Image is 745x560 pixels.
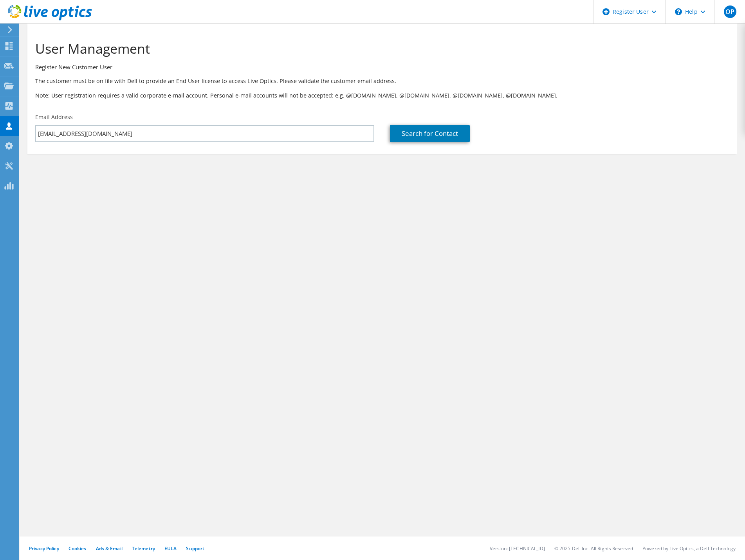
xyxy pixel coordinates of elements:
[554,545,633,552] li: © 2025 Dell Inc. All Rights Reserved
[642,545,736,552] li: Powered by Live Optics, a Dell Technology
[186,545,204,552] a: Support
[132,545,155,552] a: Telemetry
[164,545,177,552] a: EULA
[724,5,736,18] span: OP
[35,40,725,57] h1: User Management
[390,125,470,142] a: Search for Contact
[35,113,73,121] label: Email Address
[96,545,123,552] a: Ads & Email
[29,545,59,552] a: Privacy Policy
[675,8,682,15] svg: \n
[35,91,729,100] p: Note: User registration requires a valid corporate e-mail account. Personal e-mail accounts will ...
[35,77,729,85] p: The customer must be on file with Dell to provide an End User license to access Live Optics. Plea...
[35,63,729,71] h3: Register New Customer User
[490,545,545,552] li: Version: [TECHNICAL_ID]
[69,545,87,552] a: Cookies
